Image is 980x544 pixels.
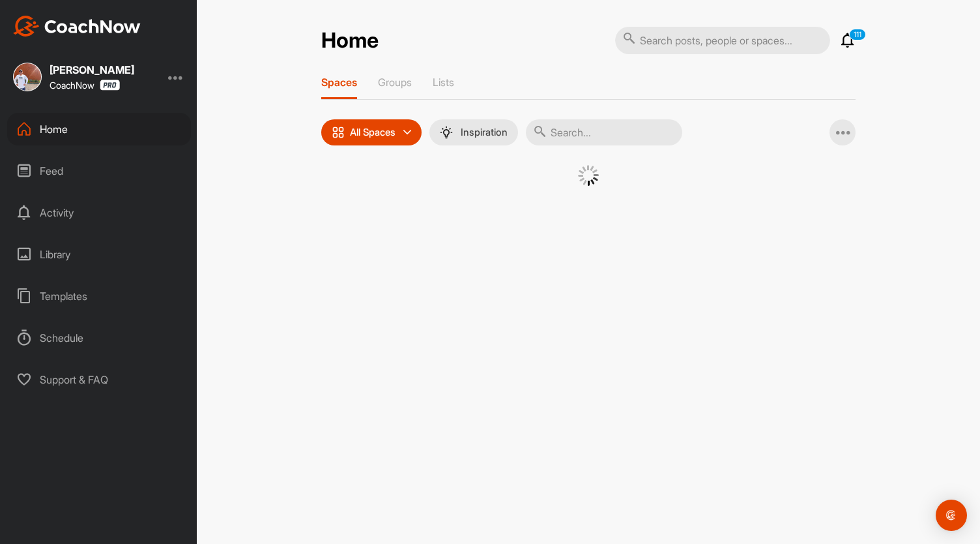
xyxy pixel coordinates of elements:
[7,238,191,271] div: Library
[7,113,191,145] div: Home
[7,280,191,312] div: Templates
[321,28,379,53] h2: Home
[50,80,120,91] div: CoachNow
[615,27,830,54] input: Search posts, people or spaces...
[378,76,412,89] p: Groups
[100,80,120,91] img: CoachNow Pro
[578,165,599,186] img: G6gVgL6ErOh57ABN0eRmCEwV0I4iEi4d8EwaPGI0tHgoAbU4EAHFLEQAh+QQFCgALACwIAA4AGAASAAAEbHDJSesaOCdk+8xg...
[13,63,42,91] img: square_63e52e6da253930e67e805cc5507ea0e.jpg
[526,119,682,145] input: Search...
[7,363,191,396] div: Support & FAQ
[7,155,191,187] div: Feed
[350,127,396,138] p: All Spaces
[433,76,454,89] p: Lists
[461,127,508,138] p: Inspiration
[440,126,453,139] img: menuIcon
[13,16,141,37] img: CoachNow
[321,76,357,89] p: Spaces
[7,322,191,354] div: Schedule
[332,126,345,139] img: icon
[7,196,191,229] div: Activity
[936,500,967,531] div: Open Intercom Messenger
[849,29,866,40] p: 111
[50,65,134,75] div: [PERSON_NAME]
